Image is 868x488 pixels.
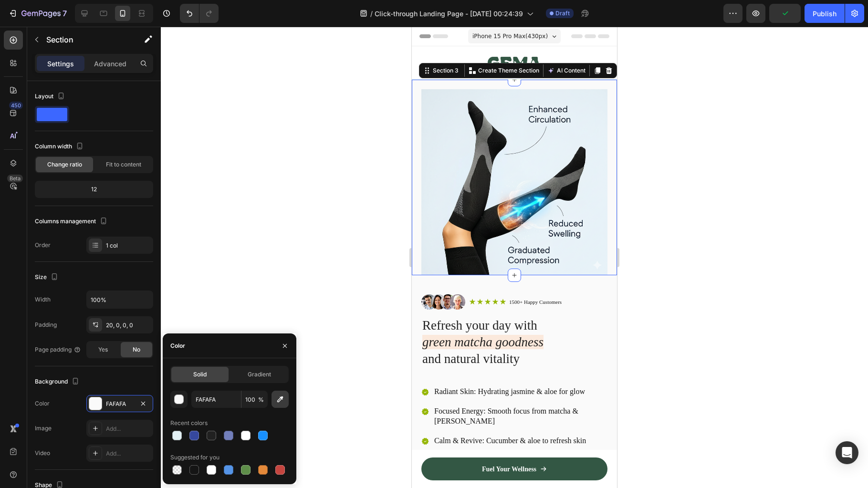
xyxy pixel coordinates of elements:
[46,34,125,45] p: Section
[9,102,23,109] div: 450
[106,425,151,433] div: Add...
[35,241,51,249] div: Order
[37,183,151,196] div: 12
[836,441,858,464] div: Open Intercom Messenger
[35,271,60,284] div: Size
[63,8,67,19] p: 7
[47,160,82,169] span: Change ratio
[35,90,67,103] div: Layout
[35,321,57,329] div: Padding
[106,400,134,408] div: FAFAFA
[370,9,373,19] span: /
[4,4,71,23] button: 7
[35,215,109,228] div: Columns management
[375,9,523,19] span: Click-through Landing Page - [DATE] 00:24:39
[35,424,52,433] div: Image
[7,175,23,182] div: Beta
[191,391,241,408] input: Eg: FFFFFF
[412,27,617,488] iframe: To enrich screen reader interactions, please activate Accessibility in Grammarly extension settings
[35,140,85,153] div: Column width
[170,453,220,462] div: Suggested for you
[170,419,208,427] div: Recent colors
[98,345,108,354] span: Yes
[87,291,153,308] input: Auto
[106,449,151,458] div: Add...
[106,241,151,250] div: 1 col
[133,345,140,354] span: No
[35,345,81,354] div: Page padding
[47,59,74,69] p: Settings
[805,4,845,23] button: Publish
[813,9,837,19] div: Publish
[94,59,126,69] p: Advanced
[35,449,50,457] div: Video
[35,399,50,408] div: Color
[193,370,207,379] span: Solid
[35,375,81,388] div: Background
[555,9,570,18] span: Draft
[170,342,185,350] div: Color
[258,395,264,404] span: %
[106,160,141,169] span: Fit to content
[180,4,219,23] div: Undo/Redo
[248,370,271,379] span: Gradient
[35,295,51,304] div: Width
[106,321,151,330] div: 20, 0, 0, 0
